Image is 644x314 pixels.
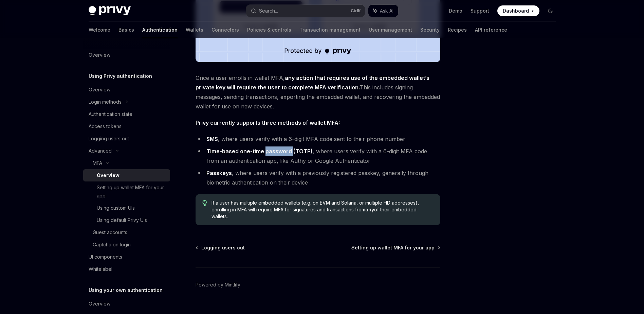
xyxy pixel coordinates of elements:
a: Overview [83,84,170,96]
a: Basics [118,22,134,38]
a: Policies & controls [247,22,291,38]
a: Setting up wallet MFA for your app [351,244,440,251]
h5: Using your own authentication [89,286,163,294]
div: Whitelabel [89,265,112,273]
span: Logging users out [201,244,245,251]
a: Logging users out [83,133,170,145]
div: Overview [89,51,110,59]
span: If a user has multiple embedded wallets (e.g. on EVM and Solana, or multiple HD addresses), enrol... [211,199,433,220]
a: Wallets [186,22,203,38]
svg: Tip [202,200,207,206]
button: Search...CtrlK [246,5,365,17]
li: , where users verify with a 6-digit MFA code sent to their phone number [196,134,440,144]
a: Using default Privy UIs [83,214,170,226]
div: Overview [97,171,119,179]
a: Guest accounts [83,226,170,239]
a: Setting up wallet MFA for your app [83,181,170,202]
li: , where users verify with a 6-digit MFA code from an authentication app, like Authy or Google Aut... [196,146,440,165]
a: Powered by Mintlify [196,281,240,288]
div: Overview [89,86,110,94]
a: Support [471,7,489,14]
a: UI components [83,251,170,263]
span: Setting up wallet MFA for your app [351,244,435,251]
a: Overview [83,49,170,61]
div: Access tokens [89,122,122,130]
a: Welcome [89,22,110,38]
div: MFA [93,159,102,167]
span: Dashboard [503,7,529,14]
a: Overview [83,298,170,310]
a: Overview [83,169,170,181]
div: Authentication state [89,110,132,118]
span: Ctrl K [351,8,361,14]
strong: SMS [206,136,218,142]
span: Ask AI [380,7,393,14]
a: Authentication state [83,108,170,120]
a: Authentication [142,22,178,38]
div: Setting up wallet MFA for your app [97,184,166,200]
a: User management [369,22,412,38]
a: Security [420,22,440,38]
strong: any [365,207,374,212]
a: Captcha on login [83,239,170,251]
span: Once a user enrolls in wallet MFA, This includes signing messages, sending transactions, exportin... [196,73,440,111]
li: , where users verify with a previously registered passkey, generally through biometric authentica... [196,168,440,187]
a: API reference [475,22,507,38]
a: Access tokens [83,120,170,133]
a: Logging users out [196,244,245,251]
strong: any action that requires use of the embedded wallet’s private key will require the user to comple... [196,74,429,91]
div: Using default Privy UIs [97,216,147,224]
div: Overview [89,300,110,308]
div: Guest accounts [93,228,127,237]
a: Using custom UIs [83,202,170,214]
a: Demo [449,7,462,14]
a: Dashboard [497,5,539,16]
div: UI components [89,253,122,261]
strong: Privy currently supports three methods of wallet MFA: [196,119,340,126]
img: dark logo [89,6,131,16]
a: Recipes [448,22,467,38]
div: Login methods [89,98,122,106]
a: Transaction management [299,22,361,38]
a: Whitelabel [83,263,170,275]
button: Toggle dark mode [545,5,556,16]
button: Ask AI [368,5,398,17]
a: Connectors [211,22,239,38]
strong: Time-based one-time password (TOTP) [206,148,313,155]
div: Using custom UIs [97,204,135,212]
strong: Passkeys [206,170,232,176]
div: Search... [259,7,278,15]
h5: Using Privy authentication [89,72,152,80]
div: Captcha on login [93,241,131,249]
div: Logging users out [89,135,129,143]
div: Advanced [89,147,112,155]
